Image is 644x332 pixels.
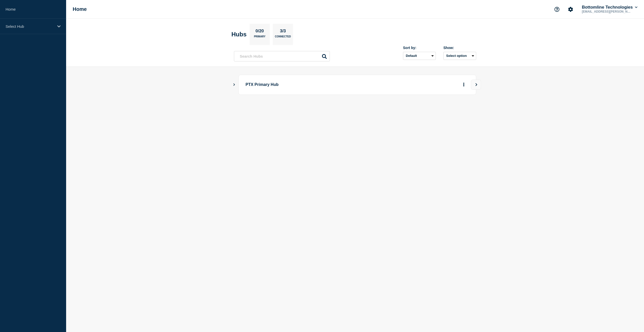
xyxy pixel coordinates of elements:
p: Connected [275,35,291,40]
div: Sort by: [403,46,436,50]
p: 3/3 [278,29,288,35]
p: Select Hub [6,24,54,29]
h2: Hubs [231,31,247,38]
button: View [471,80,481,90]
button: Bottomline Technologies [581,5,638,10]
button: Support [552,4,562,15]
p: PTX Primary Hub [246,80,385,89]
h1: Home [73,6,87,12]
button: More actions [461,80,467,89]
div: Show: [443,46,476,50]
input: Search Hubs [234,51,330,61]
button: Account settings [565,4,576,15]
button: Select option [443,52,476,60]
select: Sort by [403,52,436,60]
button: Show Connected Hubs [233,83,235,87]
p: Primary [254,35,265,40]
p: 0/20 [254,29,266,35]
p: [EMAIL_ADDRESS][PERSON_NAME][DOMAIN_NAME] [581,10,633,13]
